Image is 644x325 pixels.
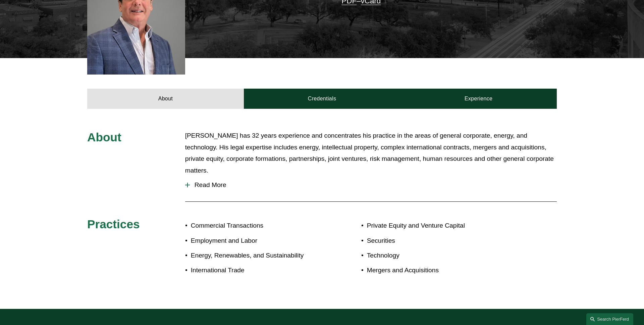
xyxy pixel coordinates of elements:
a: Experience [400,89,557,109]
p: International Trade [191,265,322,276]
a: Search this site [586,313,633,325]
p: Securities [367,235,518,247]
a: About [87,89,244,109]
p: Private Equity and Venture Capital [367,220,518,232]
span: Practices [87,218,140,231]
p: Energy, Renewables, and Sustainability [191,250,322,262]
button: Read More [185,176,557,194]
span: About [87,131,121,144]
p: Commercial Transactions [191,220,322,232]
span: Read More [190,181,557,189]
p: Employment and Labor [191,235,322,247]
p: Mergers and Acquisitions [367,265,518,276]
a: Credentials [244,89,400,109]
p: Technology [367,250,518,262]
p: [PERSON_NAME] has 32 years experience and concentrates his practice in the areas of general corpo... [185,130,557,176]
